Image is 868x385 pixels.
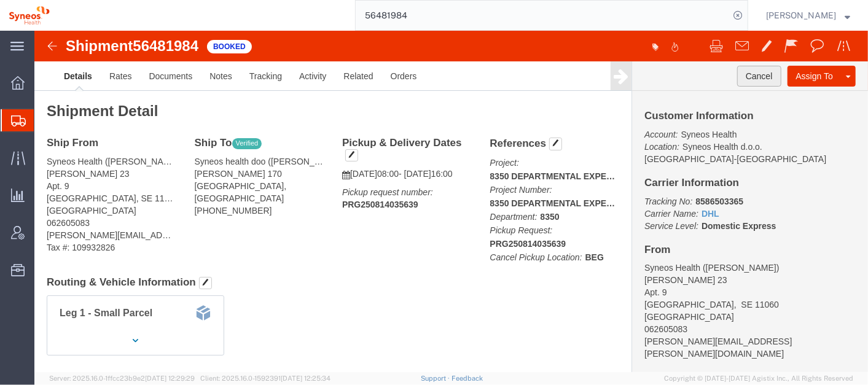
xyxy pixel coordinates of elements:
a: Support [421,375,452,382]
span: Julie Ryan [766,9,836,22]
span: Server: 2025.16.0-1ffcc23b9e2 [49,375,195,382]
button: [PERSON_NAME] [765,8,851,23]
a: Feedback [452,375,483,382]
span: [DATE] 12:29:29 [145,375,195,382]
span: Copyright © [DATE]-[DATE] Agistix Inc., All Rights Reserved [664,373,853,384]
span: Client: 2025.16.0-1592391 [200,375,330,382]
input: Search for shipment number, reference number [356,1,729,30]
img: logo [9,6,50,25]
span: [DATE] 12:25:34 [281,375,330,382]
iframe: FS Legacy Container [34,31,868,372]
